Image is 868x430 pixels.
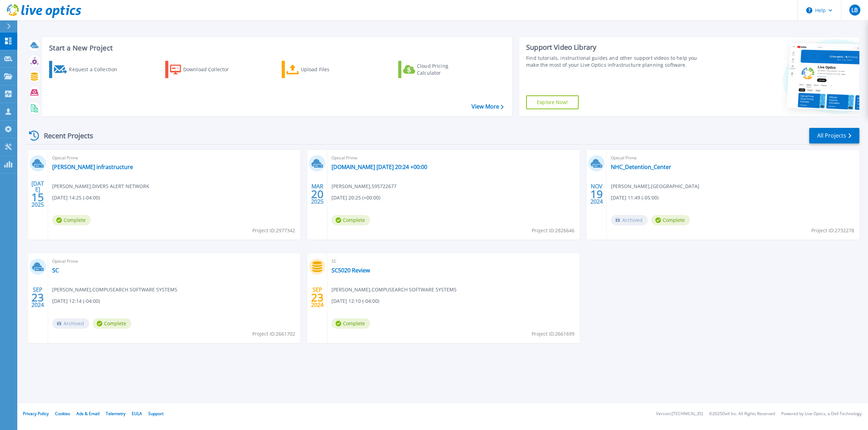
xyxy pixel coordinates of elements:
div: MAR 2025 [311,181,324,207]
div: Download Collector [183,63,239,76]
div: SEP 2024 [31,285,44,310]
span: Project ID: 2826646 [532,227,575,234]
a: SC5020 Review [332,267,370,274]
span: [PERSON_NAME] , COMPUSEARCH SOFTWARE SYSTEMS [332,286,457,293]
span: [DATE] 12:10 (-04:00) [332,297,379,305]
span: 23 [31,295,44,300]
span: Complete [93,318,131,329]
span: Project ID: 2661702 [252,330,295,338]
a: Cookies [55,411,70,417]
div: Support Video Library [526,43,702,52]
div: Find tutorials, instructional guides and other support videos to help you make the most of your L... [526,55,702,68]
a: Ads & Email [76,411,100,417]
span: LB [851,7,858,13]
span: [DATE] 14:25 (-04:00) [52,194,100,202]
div: Recent Projects [27,127,103,144]
span: Optical Prime [52,258,296,265]
a: Privacy Policy [23,411,49,417]
div: SEP 2024 [311,285,324,310]
a: NHC_Detention_Center [611,163,671,170]
a: Upload Files [282,61,359,78]
span: 19 [590,191,603,197]
a: SC [52,267,59,274]
a: [PERSON_NAME] infrastructure [52,163,133,170]
span: [PERSON_NAME] , COMPUSEARCH SOFTWARE SYSTEMS [52,286,177,293]
a: View More [472,103,504,110]
div: Upload Files [301,63,356,76]
span: 20 [311,191,324,197]
span: SC [332,258,576,265]
span: [PERSON_NAME] , 595722677 [332,183,396,190]
li: Version: [TECHNICAL_ID] [656,412,703,416]
span: [DATE] 11:49 (-05:00) [611,194,659,202]
a: Cloud Pricing Calculator [398,61,475,78]
span: [PERSON_NAME] , [GEOGRAPHIC_DATA] [611,183,699,190]
a: EULA [132,411,142,417]
span: Project ID: 2732278 [811,227,854,234]
span: Optical Prime [611,154,855,162]
span: [DATE] 20:25 (+00:00) [332,194,380,202]
a: Request a Collection [49,61,126,78]
span: Archived [52,318,89,329]
a: Explore Now! [526,95,579,109]
a: Download Collector [165,61,242,78]
span: 15 [31,194,44,200]
li: © 2025 Dell Inc. All Rights Reserved [709,412,775,416]
span: Complete [332,318,370,329]
span: [PERSON_NAME] , DIVERS ALERT NETWORK [52,183,149,190]
a: All Projects [809,128,859,143]
div: Request a Collection [69,63,124,76]
div: NOV 2024 [590,181,603,207]
div: [DATE] 2025 [31,181,44,207]
span: Complete [52,215,91,225]
span: Complete [332,215,370,225]
span: Project ID: 2977342 [252,227,295,234]
div: Cloud Pricing Calculator [417,63,472,76]
span: 23 [311,295,324,300]
li: Powered by Live Optics, a Dell Technology [781,412,862,416]
a: [DOMAIN_NAME] [DATE] 20:24 +00:00 [332,163,427,170]
span: Optical Prime [52,154,296,162]
span: Project ID: 2661699 [532,330,575,338]
h3: Start a New Project [49,44,503,52]
span: [DATE] 12:14 (-04:00) [52,297,100,305]
a: Support [148,411,164,417]
span: Archived [611,215,648,225]
span: Optical Prime [332,154,576,162]
span: Complete [651,215,690,225]
a: Telemetry [106,411,125,417]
